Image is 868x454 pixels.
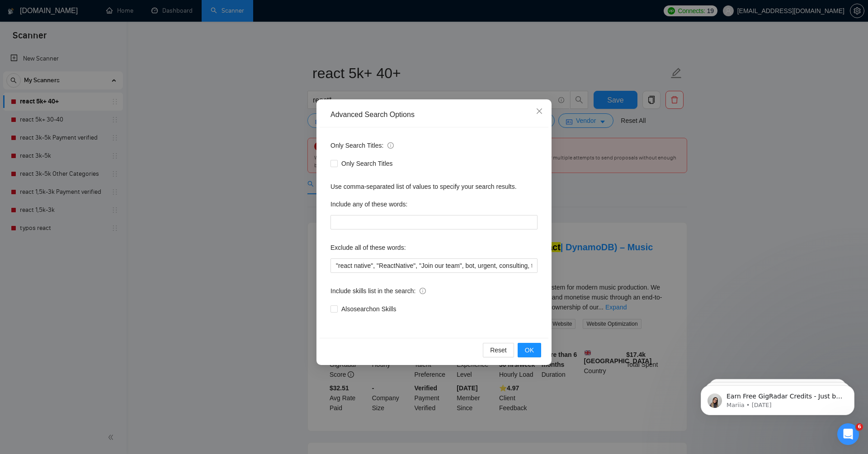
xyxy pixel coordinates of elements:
[536,108,543,115] span: close
[525,345,534,355] span: OK
[330,182,538,192] div: Use comma-separated list of values to specify your search results.
[330,197,407,211] label: Include any of these words:
[518,343,541,357] button: OK
[420,288,426,294] span: info-circle
[856,423,863,431] span: 6
[330,140,394,150] span: Only Search Titles:
[387,142,394,149] span: info-circle
[338,159,396,168] span: Only Search Titles
[527,99,552,124] button: Close
[490,345,507,355] span: Reset
[483,343,514,357] button: Reset
[330,286,426,296] span: Include skills list in the search:
[338,304,400,314] span: Also search on Skills
[330,110,538,120] div: Advanced Search Options
[837,423,859,445] iframe: Intercom live chat
[330,240,406,255] label: Exclude all of these words:
[687,366,868,430] iframe: Intercom notifications message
